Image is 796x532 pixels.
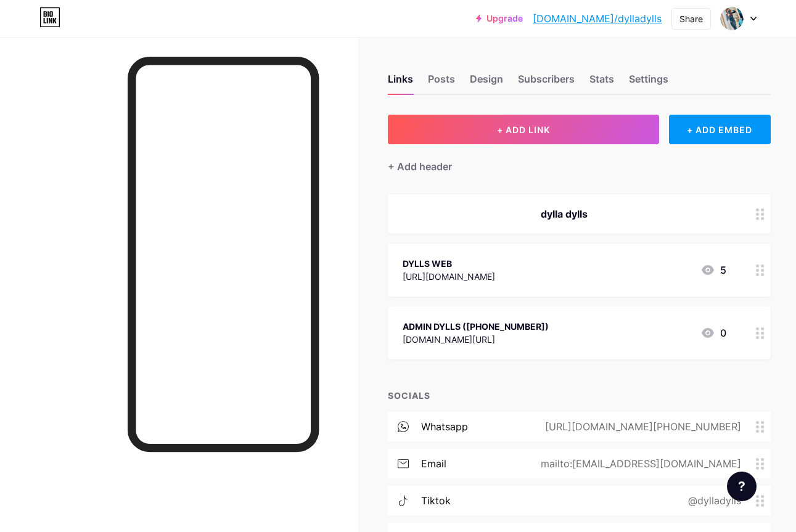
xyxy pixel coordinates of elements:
div: [URL][DOMAIN_NAME][PHONE_NUMBER] [525,419,756,434]
div: Posts [428,72,455,94]
div: Links [388,72,413,94]
div: Stats [589,72,614,94]
div: mailto:[EMAIL_ADDRESS][DOMAIN_NAME] [521,456,756,471]
span: + ADD LINK [497,125,550,135]
button: + ADD LINK [388,115,659,144]
div: 5 [700,263,726,277]
img: dylladylls [720,7,744,30]
div: ADMIN DYLLS ([PHONE_NUMBER]) [403,320,549,333]
div: 0 [700,325,726,340]
div: Settings [629,72,668,94]
a: Upgrade [476,14,523,23]
div: [URL][DOMAIN_NAME] [403,270,495,283]
div: whatsapp [421,419,468,434]
div: dylla dylls [403,207,726,221]
a: [DOMAIN_NAME]/dylladylls [533,11,662,26]
div: SOCIALS [388,389,771,402]
div: + Add header [388,159,452,174]
div: Design [470,72,503,94]
div: tiktok [421,493,451,508]
div: email [421,456,446,471]
div: DYLLS WEB [403,257,495,270]
div: Share [679,12,703,25]
div: [DOMAIN_NAME][URL] [403,333,549,346]
div: + ADD EMBED [669,115,771,144]
div: Subscribers [518,72,575,94]
div: @dylladylls [668,493,756,508]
